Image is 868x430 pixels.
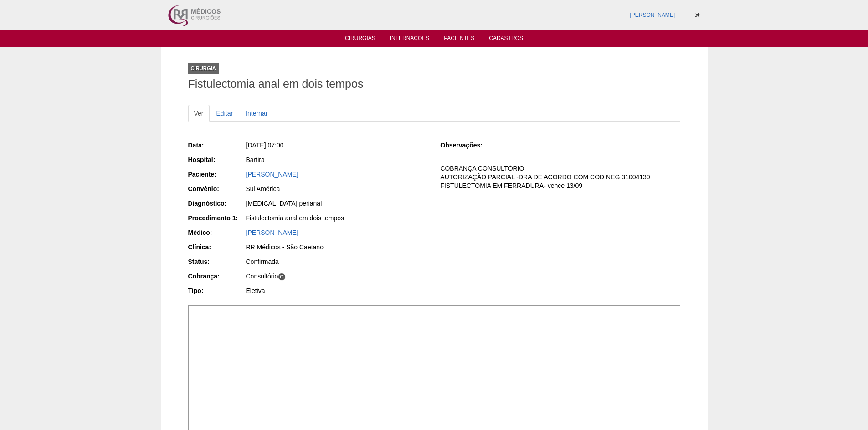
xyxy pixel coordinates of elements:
[489,35,523,44] a: Cadastros
[188,184,245,193] div: Convênio:
[246,142,284,149] span: [DATE] 07:00
[630,12,675,18] a: [PERSON_NAME]
[188,78,680,90] h1: Fistulectomia anal em dois tempos
[188,228,245,237] div: Médico:
[188,105,210,122] a: Ver
[188,243,245,252] div: Clínica:
[278,273,286,281] span: C
[440,164,680,190] p: COBRANÇA CONSULTÓRIO AUTORIZAÇÃO PARCIAL -DRA DE ACORDO COM COD NEG 31004130 FISTULECTOMIA EM FER...
[240,105,273,122] a: Internar
[246,286,428,295] div: Eletiva
[246,257,428,266] div: Confirmada
[188,155,245,164] div: Hospital:
[188,213,245,223] div: Procedimento 1:
[345,35,375,44] a: Cirurgias
[188,170,245,179] div: Paciente:
[188,286,245,295] div: Tipo:
[211,105,239,122] a: Editar
[246,213,428,223] div: Fistulectomia anal em dois tempos
[246,155,428,164] div: Bartira
[444,35,474,44] a: Pacientes
[188,141,245,150] div: Data:
[246,272,428,281] div: Consultório
[188,199,245,208] div: Diagnóstico:
[188,257,245,266] div: Status:
[440,141,497,150] div: Observações:
[246,171,298,178] a: [PERSON_NAME]
[246,229,298,236] a: [PERSON_NAME]
[246,184,428,193] div: Sul América
[188,63,219,74] div: Cirurgia
[246,243,428,252] div: RR Médicos - São Caetano
[695,12,700,18] i: Sair
[390,35,430,44] a: Internações
[188,272,245,281] div: Cobrança:
[246,199,428,208] div: [MEDICAL_DATA] perianal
